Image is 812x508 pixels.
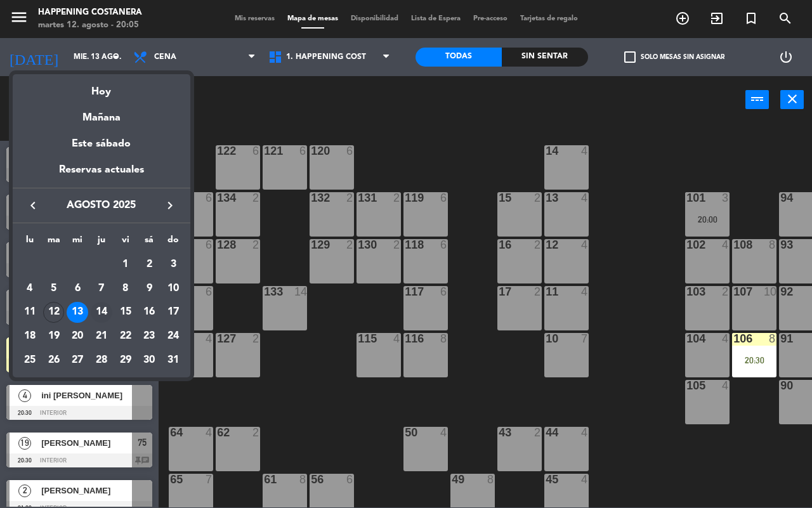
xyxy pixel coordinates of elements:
td: 13 de agosto de 2025 [65,301,89,325]
div: 6 [67,278,88,299]
td: 10 de agosto de 2025 [161,277,185,301]
div: 26 [43,349,65,371]
td: 17 de agosto de 2025 [161,301,185,325]
th: sábado [138,233,162,252]
td: 19 de agosto de 2025 [42,324,66,348]
div: 1 [115,254,136,275]
div: Este sábado [13,126,190,162]
i: keyboard_arrow_right [162,198,178,213]
div: 4 [19,278,41,299]
div: 20 [67,325,88,347]
td: 29 de agosto de 2025 [114,348,138,372]
div: 11 [19,302,41,323]
td: 22 de agosto de 2025 [114,324,138,348]
div: 2 [138,254,160,275]
td: 15 de agosto de 2025 [114,301,138,325]
div: 13 [67,302,88,323]
div: Hoy [13,74,190,100]
td: 31 de agosto de 2025 [161,348,185,372]
div: 15 [115,302,136,323]
div: 18 [19,325,41,347]
td: 18 de agosto de 2025 [18,324,42,348]
th: viernes [114,233,138,252]
div: 19 [43,325,65,347]
td: 20 de agosto de 2025 [65,324,89,348]
div: 30 [138,349,160,371]
div: 31 [162,349,184,371]
div: 24 [162,325,184,347]
button: keyboard_arrow_right [159,197,181,214]
td: 27 de agosto de 2025 [65,348,89,372]
td: 24 de agosto de 2025 [161,324,185,348]
td: 16 de agosto de 2025 [138,301,162,325]
td: 3 de agosto de 2025 [161,252,185,277]
td: 9 de agosto de 2025 [138,277,162,301]
div: 16 [138,302,160,323]
div: Reservas actuales [13,162,190,188]
div: 25 [19,349,41,371]
div: 10 [162,278,184,299]
div: 12 [43,302,65,323]
td: 25 de agosto de 2025 [18,348,42,372]
td: 12 de agosto de 2025 [42,301,66,325]
div: 28 [91,349,112,371]
div: Mañana [13,100,190,126]
th: martes [42,233,66,252]
td: 5 de agosto de 2025 [42,277,66,301]
td: 21 de agosto de 2025 [89,324,114,348]
td: 30 de agosto de 2025 [138,348,162,372]
td: 26 de agosto de 2025 [42,348,66,372]
td: 7 de agosto de 2025 [89,277,114,301]
th: miércoles [65,233,89,252]
div: 3 [162,254,184,275]
td: AGO. [18,252,114,277]
th: lunes [18,233,42,252]
td: 1 de agosto de 2025 [114,252,138,277]
div: 17 [162,302,184,323]
div: 5 [43,278,65,299]
td: 23 de agosto de 2025 [138,324,162,348]
th: jueves [89,233,114,252]
div: 9 [138,278,160,299]
span: agosto 2025 [44,197,159,214]
td: 2 de agosto de 2025 [138,252,162,277]
td: 4 de agosto de 2025 [18,277,42,301]
button: keyboard_arrow_left [22,197,44,214]
td: 6 de agosto de 2025 [65,277,89,301]
i: keyboard_arrow_left [25,198,41,213]
th: domingo [161,233,185,252]
td: 14 de agosto de 2025 [89,301,114,325]
td: 28 de agosto de 2025 [89,348,114,372]
div: 29 [115,349,136,371]
div: 8 [115,278,136,299]
td: 11 de agosto de 2025 [18,301,42,325]
div: 14 [91,302,112,323]
div: 22 [115,325,136,347]
div: 7 [91,278,112,299]
td: 8 de agosto de 2025 [114,277,138,301]
div: 23 [138,325,160,347]
div: 21 [91,325,112,347]
div: 27 [67,349,88,371]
